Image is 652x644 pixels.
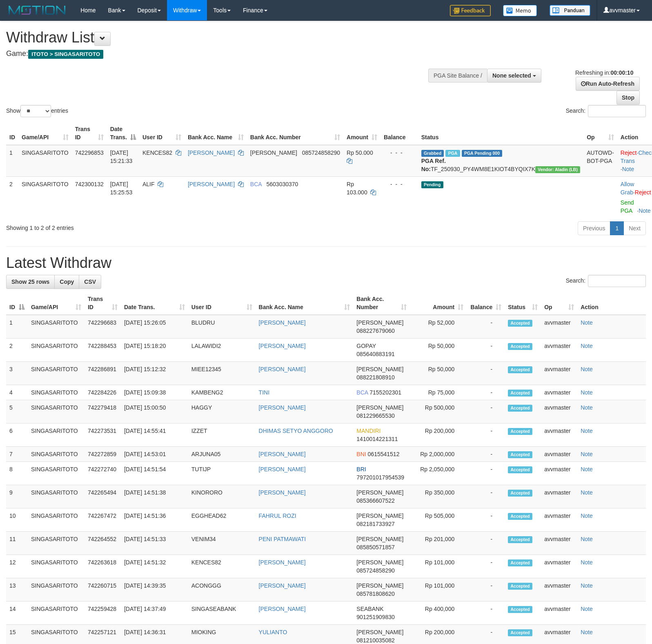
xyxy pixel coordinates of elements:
td: 7 [6,447,28,462]
td: avvmaster [541,339,577,362]
th: Status: activate to sort column ascending [505,292,541,315]
td: SINGASARITOTO [28,385,85,400]
span: Accepted [508,451,532,458]
span: Copy 797201017954539 to clipboard [356,474,404,481]
a: Note [581,559,593,566]
td: avvmaster [541,602,577,625]
span: CSV [84,279,96,285]
span: Refreshing in: [575,69,633,76]
th: Trans ID: activate to sort column ascending [72,122,107,145]
span: Copy 082181733927 to clipboard [356,521,394,527]
td: SINGASARITOTO [28,508,85,532]
td: SINGASEABANK [188,602,256,625]
td: Rp 2,050,000 [410,462,467,485]
td: [DATE] 14:55:41 [121,423,188,447]
td: 742273531 [85,423,121,447]
div: Showing 1 to 2 of 2 entries [6,221,265,232]
a: [PERSON_NAME] [259,343,306,349]
a: [PERSON_NAME] [259,366,306,372]
td: KINORORO [188,485,256,508]
span: Copy 081229665530 to clipboard [356,412,394,419]
td: Rp 200,000 [410,423,467,447]
span: Copy 085724858290 to clipboard [356,567,394,574]
td: Rp 75,000 [410,385,467,400]
img: Feedback.jpg [450,5,491,16]
h1: Withdraw List [6,29,427,46]
span: BCA [356,389,368,396]
h4: Game: [6,50,427,58]
b: PGA Ref. No: [421,158,446,172]
span: Copy 5603030370 to clipboard [267,181,298,187]
td: Rp 500,000 [410,400,467,423]
div: - - - [384,149,415,157]
td: [DATE] 14:51:33 [121,532,188,555]
span: Accepted [508,366,532,373]
span: Vendor URL: https://dashboard.q2checkout.com/secure [535,166,580,173]
a: [PERSON_NAME] [259,559,306,566]
td: avvmaster [541,555,577,578]
a: Note [622,166,634,172]
td: HAGGY [188,400,256,423]
select: Showentries [20,105,51,117]
span: Accepted [508,629,532,636]
td: SINGASARITOTO [18,176,72,218]
label: Search: [566,105,646,117]
a: Note [581,428,593,434]
td: BLUDRU [188,315,256,339]
td: 9 [6,485,28,508]
th: Bank Acc. Number: activate to sort column ascending [247,122,343,145]
a: Reject [621,149,637,156]
span: Accepted [508,466,532,473]
a: Note [581,513,593,519]
th: Date Trans.: activate to sort column ascending [121,292,188,315]
td: avvmaster [541,462,577,485]
th: Action [577,292,646,315]
span: [PERSON_NAME] [356,489,403,496]
td: avvmaster [541,400,577,423]
span: Copy [60,279,74,285]
span: KENCES82 [142,149,172,156]
span: Copy 085640883191 to clipboard [356,351,394,357]
a: [PERSON_NAME] [259,404,306,411]
td: avvmaster [541,362,577,385]
th: Bank Acc. Name: activate to sort column ascending [185,122,247,145]
td: 8 [6,462,28,485]
label: Search: [566,275,646,287]
span: [PERSON_NAME] [356,559,403,566]
a: FAHRUL ROZI [259,513,296,519]
td: - [467,555,505,578]
td: SINGASARITOTO [28,462,85,485]
span: [PERSON_NAME] [356,319,403,326]
td: avvmaster [541,485,577,508]
td: avvmaster [541,508,577,532]
td: TF_250930_PY4WM8E1KIOT4BYQIX7K [418,145,584,177]
span: Accepted [508,490,532,497]
td: Rp 52,000 [410,315,467,339]
a: Note [581,319,593,326]
td: IZZET [188,423,256,447]
td: - [467,532,505,555]
a: Run Auto-Refresh [576,77,640,91]
td: ACONGGG [188,578,256,602]
th: Amount: activate to sort column ascending [410,292,467,315]
span: Copy 085850571857 to clipboard [356,544,394,550]
strong: 00:00:10 [610,69,633,76]
a: Note [581,366,593,372]
td: SINGASARITOTO [28,602,85,625]
span: [PERSON_NAME] [356,629,403,635]
a: PENI PATMAWATI [259,536,306,542]
td: 742260715 [85,578,121,602]
td: 6 [6,423,28,447]
td: 11 [6,532,28,555]
th: ID [6,122,18,145]
td: 14 [6,602,28,625]
td: avvmaster [541,315,577,339]
th: Balance: activate to sort column ascending [467,292,505,315]
a: [PERSON_NAME] [259,606,306,612]
span: Accepted [508,343,532,350]
td: 10 [6,508,28,532]
td: 5 [6,400,28,423]
span: 742296853 [75,149,104,156]
td: [DATE] 14:39:35 [121,578,188,602]
a: [PERSON_NAME] [259,451,306,457]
